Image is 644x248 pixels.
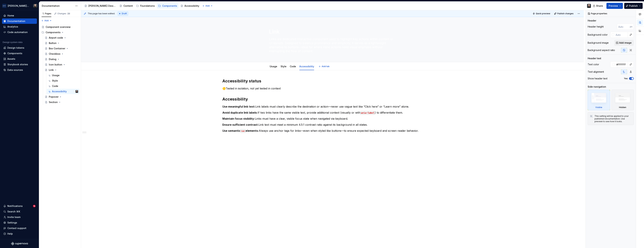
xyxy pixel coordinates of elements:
[588,63,599,66] div: Text color
[588,19,596,22] div: Header
[2,226,37,231] button: Contact support
[299,65,314,68] a: Accessibility
[588,25,604,28] div: Header height
[135,3,156,9] a: Foundations
[270,65,277,68] a: Usage
[617,24,630,30] input: Auto
[609,4,618,8] span: Preview
[49,47,65,50] div: Box Container
[49,41,57,45] div: Button
[619,106,626,109] div: Hidden
[222,117,442,121] p: Links must have a clear, visible focus state when navigated via keyboard.
[2,209,37,214] button: Search ⌘K
[162,4,177,8] div: Components
[67,12,70,15] span: 29
[222,111,442,115] p: If two links have the same visible text, provide additional context (visually or with ) to differ...
[42,4,73,8] div: Documentation
[49,36,63,39] div: Airport code
[184,4,199,8] div: Accessibility
[629,4,638,8] span: Publish
[222,86,442,90] p: 🟡Tested in isolation, not yet tested in context
[40,18,53,23] button: Add
[588,48,615,52] div: Background aspect ratio
[2,4,6,8] img: f0306bc8-3074-41fb-b11c-7d2e8671d5eb.png
[7,52,22,55] div: Components
[122,12,127,15] span: Draft
[7,227,26,230] div: Contact support
[532,11,552,16] button: Quick preview
[591,3,605,9] button: Share
[268,36,395,54] textarea: Links are dedicated interactive component used to highlight key actions within content or UI layo...
[317,64,331,69] button: Add tab
[2,51,37,56] a: Components
[298,63,315,70] div: Accessibility
[553,11,575,16] button: Publish changes
[2,45,37,51] a: Design tokens
[611,90,634,110] div: Hidden
[246,129,259,132] strong: elements:
[43,62,79,67] a: Icon button
[2,13,37,18] a: Home
[2,214,37,220] a: Invite team
[179,3,201,9] a: Accessibility
[201,4,214,8] button: Add
[40,24,79,105] div: Page tree
[47,73,79,78] a: Usage
[588,41,609,44] div: Background image
[3,41,22,44] div: Design system data
[624,77,628,80] label: Yes
[619,41,632,44] span: Add image
[88,4,116,8] div: [PERSON_NAME] Design
[290,65,296,68] a: Code
[33,205,36,207] span: 15
[7,57,15,61] div: Assets
[7,14,14,17] div: Home
[588,85,606,88] div: Side navigation
[49,95,59,98] div: Popover
[7,63,28,66] div: Storybook stories
[222,105,442,109] p: Link labels must clearly describe the destination or action—never use vague text like “Click here...
[7,25,18,28] div: Analytics
[222,105,255,108] strong: Use meaningful link text:
[630,25,632,28] p: px
[140,4,155,8] div: Foundations
[7,215,20,219] div: Invite team
[2,220,37,225] a: Settings
[614,32,628,38] input: Auto
[240,129,246,133] code: <a>
[588,77,607,80] div: Show header text
[83,3,201,9] div: Page tree
[536,12,550,15] span: Quick preview
[222,129,442,133] p: Always use anchor tags for links—even when styled like buttons—to ensure expected keyboard and sc...
[7,46,24,49] div: Design tokens
[7,68,23,72] div: Data sources
[595,106,602,109] div: Visible
[222,123,258,126] strong: Ensure sufficient contrast:
[43,67,79,73] a: Link
[7,221,17,224] div: Settings
[595,115,632,123] div: This setting will be applied to your published documentation. Use preview to see how it looks.
[49,101,58,104] div: Section
[7,232,13,235] div: Help
[157,3,178,9] a: Components
[83,3,117,9] a: [PERSON_NAME] Design
[43,51,79,57] a: Checkbox
[11,242,28,245] svg: Supernova Logo
[360,111,375,115] code: aria-label
[322,65,330,68] span: Add tab
[8,4,29,8] div: [PERSON_NAME] Airlines
[2,30,37,35] a: Code automation
[2,67,37,73] a: Data sources
[43,57,79,62] a: Dialog
[222,123,442,127] p: Link text must meet a minimum 4.5:1 contrast ratio against its background in all states.
[75,90,78,93] img: Teunis Vorsteveld
[52,84,58,88] div: Code
[88,12,115,15] span: This page has been edited.
[2,203,37,209] button: Notifications15
[7,31,28,34] div: Code automation
[47,83,79,89] a: Code
[624,3,643,9] button: Publish
[52,74,60,77] div: Usage
[7,19,25,23] div: Documentation
[222,111,258,114] strong: Avoid duplicate link labels:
